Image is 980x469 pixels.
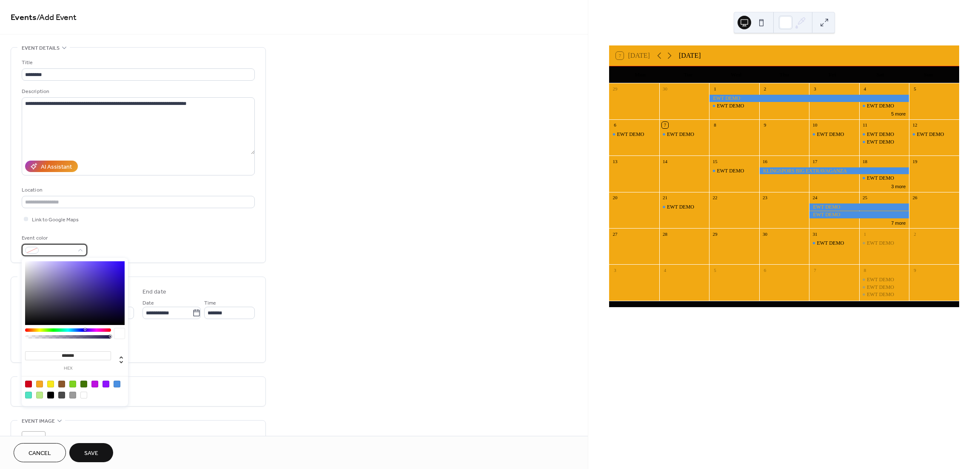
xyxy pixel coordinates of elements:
[58,392,65,398] div: #4A4A4A
[912,158,918,164] div: 19
[32,215,79,224] span: Link to Google Maps
[58,381,65,387] div: #8B572A
[709,167,759,175] div: EWT DEMO
[22,44,60,53] span: Event details
[28,449,51,458] span: Cancel
[717,167,744,175] div: EWT DEMO
[912,195,918,201] div: 26
[612,158,618,164] div: 13
[859,284,909,291] div: EWT DEMO
[717,102,744,110] div: EWT DEMO
[612,122,618,128] div: 6
[912,122,918,128] div: 12
[888,182,909,189] button: 3 more
[659,131,709,138] div: EWT DEMO
[69,392,76,398] div: #9B9B9B
[859,240,909,247] div: EWT DEMO
[662,86,668,92] div: 30
[859,291,909,298] div: EWT DEMO
[867,240,894,247] div: EWT DEMO
[812,231,818,237] div: 31
[867,102,894,110] div: EWT DEMO
[867,291,894,298] div: EWT DEMO
[867,131,894,138] div: EWT DEMO
[609,131,659,138] div: EWT DEMO
[812,195,818,201] div: 24
[25,392,32,398] div: #50E3C2
[867,284,894,291] div: EWT DEMO
[91,381,98,387] div: #BD10E0
[616,66,664,83] div: Mon
[867,175,894,182] div: EWT DEMO
[664,66,712,83] div: Tue
[888,110,909,117] button: 5 more
[612,267,618,273] div: 3
[859,276,909,283] div: EWT DEMO
[47,381,54,387] div: #F8E71C
[142,288,166,297] div: End date
[762,122,768,128] div: 9
[867,138,894,146] div: EWT DEMO
[762,158,768,164] div: 16
[612,231,618,237] div: 27
[204,299,216,308] span: Time
[909,131,959,138] div: EWT DEMO
[862,122,868,128] div: 11
[11,9,37,26] a: Events
[759,167,909,175] div: KLINGSPORS BIG EXTRAVAGANZA
[888,219,909,226] button: 7 more
[712,231,718,237] div: 29
[762,195,768,201] div: 23
[662,195,668,201] div: 21
[712,267,718,273] div: 5
[812,158,818,164] div: 17
[817,131,844,138] div: EWT DEMO
[14,443,66,462] button: Cancel
[817,240,844,247] div: EWT DEMO
[762,267,768,273] div: 6
[22,417,55,426] span: Event image
[809,240,859,247] div: EWT DEMO
[867,276,894,283] div: EWT DEMO
[859,175,909,182] div: EWT DEMO
[114,381,120,387] div: #4A90E2
[912,231,918,237] div: 2
[142,299,154,308] span: Date
[862,86,868,92] div: 4
[859,102,909,110] div: EWT DEMO
[617,131,644,138] div: EWT DEMO
[862,231,868,237] div: 1
[709,95,909,102] div: EWT DEMO
[760,66,808,83] div: Thu
[36,381,43,387] div: #F5A623
[808,66,856,83] div: Fri
[712,158,718,164] div: 15
[709,102,759,110] div: EWT DEMO
[812,86,818,92] div: 3
[25,381,32,387] div: #D0021B
[862,195,868,201] div: 25
[712,195,718,201] div: 22
[22,87,253,96] div: Description
[37,9,77,26] span: / Add Event
[904,66,952,83] div: Sun
[862,267,868,273] div: 8
[103,381,109,387] div: #9013FE
[912,267,918,273] div: 9
[25,161,78,172] button: AI Assistant
[679,51,701,61] div: [DATE]
[80,381,87,387] div: #417505
[22,431,46,455] div: ;
[859,138,909,146] div: EWT DEMO
[22,234,85,243] div: Event color
[712,66,760,83] div: Wed
[22,186,253,195] div: Location
[862,158,868,164] div: 18
[917,131,944,138] div: EWT DEMO
[612,195,618,201] div: 20
[712,122,718,128] div: 8
[812,267,818,273] div: 7
[662,231,668,237] div: 28
[662,158,668,164] div: 14
[69,443,113,462] button: Save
